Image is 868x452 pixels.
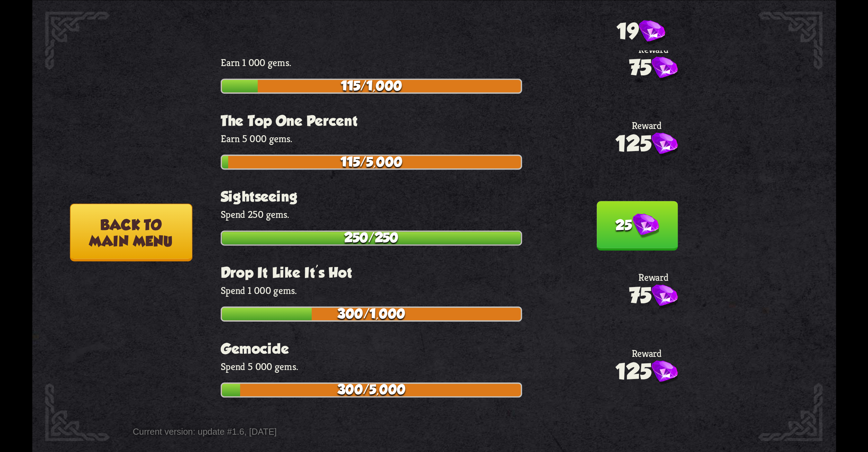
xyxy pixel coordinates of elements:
div: 300/1,000 [222,307,521,320]
div: 115/5,000 [222,156,521,168]
button: Back tomain menu [70,203,192,261]
h3: Friends with Benefits [220,36,690,53]
div: 125 [615,131,678,158]
h3: The Top One Percent [220,112,690,129]
img: gem.png [651,285,678,310]
p: Spend 1 000 gems. [220,284,690,297]
img: gem.png [651,133,678,158]
img: gem.png [651,360,678,386]
p: Spend 5 000 gems. [220,360,690,373]
p: Earn 1 000 gems. [220,56,690,69]
img: gem.png [638,20,665,46]
img: gem.png [632,213,659,239]
div: 75 [629,283,678,310]
button: 25 [596,201,678,250]
h3: Drop It Like It's Hot [220,264,690,280]
div: 19 [616,19,665,45]
h3: Gemocide [220,340,690,357]
p: Earn 5 000 gems. [220,132,690,145]
p: Spend 250 gems. [220,208,690,221]
div: 300/5,000 [222,384,521,396]
div: 125 [615,359,678,386]
h3: Sightseeing [220,188,690,205]
div: 75 [629,55,678,82]
div: 250/250 [222,232,521,244]
div: 115/1,000 [222,80,521,92]
div: Current version: update #1.6, [DATE] [133,419,380,443]
img: gem.png [651,57,678,82]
